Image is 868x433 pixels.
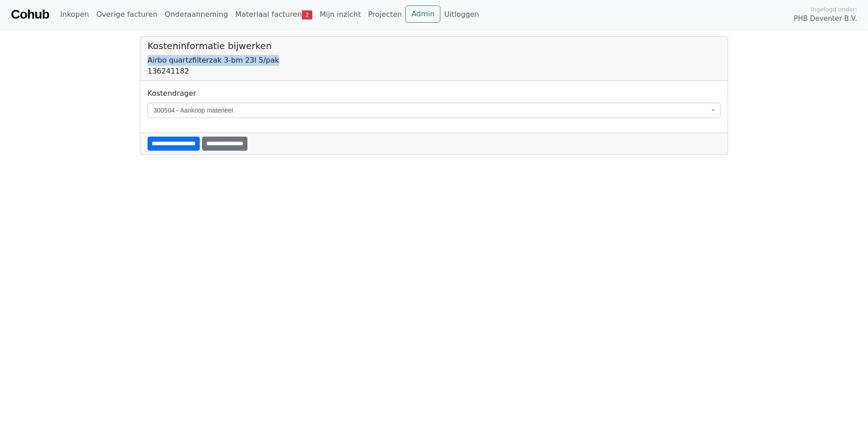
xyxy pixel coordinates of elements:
a: Materiaal facturen2 [232,5,316,24]
div: 136241182 [148,66,720,77]
label: Kostendrager [148,88,196,99]
a: Overige facturen [93,5,161,24]
span: 300504 - Aankoop materieel [153,106,709,115]
a: Uitloggen [440,5,483,24]
a: Inkopen [56,5,92,24]
h5: Kosteninformatie bijwerken [148,40,720,51]
span: Ingelogd onder: [811,5,857,14]
a: Projecten [365,5,406,24]
a: Cohub [11,4,49,25]
a: Admin [405,5,440,23]
div: Airbo quartzfilterzak 3-bm 23l 5/pak [148,55,720,66]
span: 300504 - Aankoop materieel [148,103,720,118]
a: Mijn inzicht [316,5,365,24]
span: PHB Deventer B.V. [794,14,857,24]
span: 2 [302,10,312,20]
a: Onderaanneming [161,5,232,24]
